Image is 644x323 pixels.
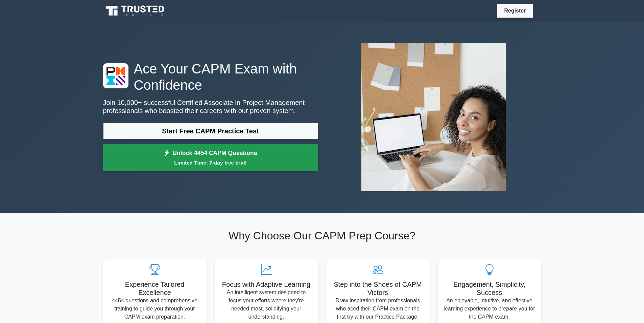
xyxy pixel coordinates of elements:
a: Start Free CAPM Practice Test [103,123,318,139]
p: An enjoyable, intuitive, and effective learning experience to prepare you for the CAPM exam. [443,297,536,321]
p: An intelligent system designed to focus your efforts where they're needed most, solidifying your ... [220,288,313,321]
h2: Why Choose Our CAPM Prep Course? [103,229,541,242]
h5: Experience Tailored Excellence [109,280,201,297]
h5: Step into the Shoes of CAPM Victors [332,280,424,297]
p: Draw inspiration from professionals who aced their CAPM exam on the first try with our Practice P... [332,297,424,321]
p: Join 10,000+ successful Certified Associate in Project Management professionals who boosted their... [103,99,318,115]
h5: Engagement, Simplicity, Success [443,280,536,297]
h1: Ace Your CAPM Exam with Confidence [103,61,318,93]
h5: Focus with Adaptive Learning [220,280,313,288]
p: 4454 questions and comprehensive training to guide you through your CAPM exam preparation. [109,297,201,321]
a: Register [500,6,530,15]
small: Limited Time: 7-day free trial! [112,159,310,167]
a: Unlock 4454 CAPM QuestionsLimited Time: 7-day free trial! [103,144,318,171]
